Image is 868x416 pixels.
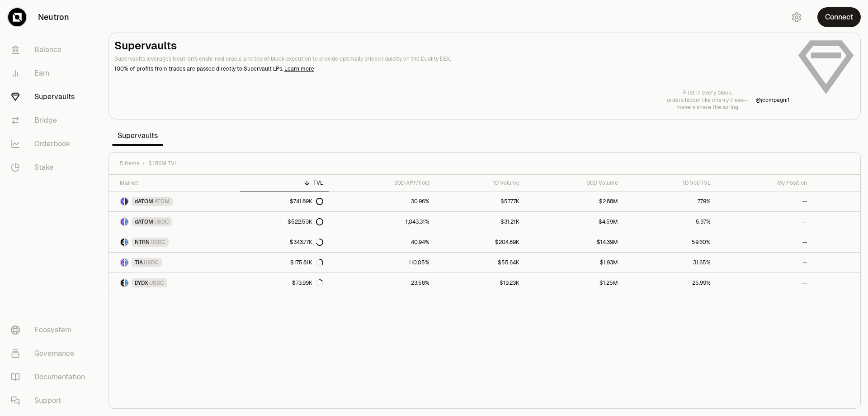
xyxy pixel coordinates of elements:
a: $1.25M [525,273,623,293]
a: $522.53K [240,212,328,232]
img: dATOM Logo [121,198,124,205]
a: 31.65% [623,253,716,273]
a: -- [716,191,812,211]
p: orders bloom like cherry trees— [667,96,749,104]
a: NTRN LogoUSDC LogoNTRNUSDC [109,232,240,252]
a: 23.58% [329,273,435,293]
a: Documentation [4,365,98,389]
a: Support [4,389,98,412]
span: USDC [154,218,169,225]
img: USDC Logo [125,218,128,225]
img: DYDX Logo [121,279,124,287]
img: TIA Logo [121,259,124,266]
a: 1,043.31% [329,212,435,232]
div: $73.99K [292,279,323,287]
p: @ jcompagni1 [756,96,790,104]
div: Market [120,179,235,186]
p: 100% of profits from trades are passed directly to Supervault LPs. [114,65,790,73]
span: USDC [144,259,159,266]
p: First in every block, [667,89,749,96]
a: Supervaults [4,85,98,109]
div: $522.53K [288,218,323,225]
div: $175.81K [290,259,323,266]
span: USDC [151,239,165,246]
img: USDC Logo [125,259,128,266]
a: -- [716,273,812,293]
p: makers share the spring. [667,104,749,111]
a: $55.64K [435,253,525,273]
a: -- [716,232,812,252]
a: DYDX LogoUSDC LogoDYDXUSDC [109,273,240,293]
span: 5 items [120,160,139,167]
a: 25.99% [623,273,716,293]
a: Balance [4,38,98,62]
a: 110.05% [329,253,435,273]
span: NTRN [135,239,150,246]
div: TVL [245,179,323,186]
a: TIA LogoUSDC LogoTIAUSDC [109,253,240,273]
a: $343.77K [240,232,328,252]
img: NTRN Logo [121,239,124,246]
img: dATOM Logo [121,218,124,225]
a: -- [716,212,812,232]
a: $2.88M [525,191,623,211]
span: dATOM [135,218,153,225]
span: USDC [149,279,164,287]
div: 30D APY/hold [334,179,429,186]
a: Learn more [284,65,314,72]
a: 7.79% [623,191,716,211]
a: $19.23K [435,273,525,293]
a: $175.81K [240,253,328,273]
a: Orderbook [4,132,98,156]
a: Earn [4,62,98,85]
a: dATOM LogoATOM LogodATOMATOM [109,191,240,211]
a: $4.59M [525,212,623,232]
div: My Position [722,179,807,186]
a: $14.39M [525,232,623,252]
a: $1.93M [525,253,623,273]
a: -- [716,253,812,273]
div: 1D Vol/TVL [629,179,711,186]
a: 5.97% [623,212,716,232]
a: 30.96% [329,191,435,211]
button: Connect [817,7,861,27]
div: $741.89K [290,198,323,205]
a: dATOM LogoUSDC LogodATOMUSDC [109,212,240,232]
a: @jcompagni1 [756,96,790,104]
a: 40.94% [329,232,435,252]
a: First in every block,orders bloom like cherry trees—makers share the spring. [667,89,749,111]
a: $73.99K [240,273,328,293]
div: 1D Volume [440,179,519,186]
a: Stake [4,156,98,179]
span: Supervaults [112,127,163,145]
a: $57.77K [435,191,525,211]
span: ATOM [154,198,170,205]
p: Supervaults leverages Neutron's enshrined oracle and top of block execution to provide optimally ... [114,55,790,63]
img: ATOM Logo [125,198,128,205]
span: dATOM [135,198,153,205]
div: 30D Volume [530,179,618,186]
span: TIA [135,259,143,266]
a: Bridge [4,109,98,132]
h2: Supervaults [114,38,790,53]
a: 59.60% [623,232,716,252]
a: $741.89K [240,191,328,211]
a: Ecosystem [4,318,98,342]
span: $1.86M TVL [148,160,178,167]
img: USDC Logo [125,239,128,246]
span: DYDX [135,279,148,287]
div: $343.77K [290,239,323,246]
img: USDC Logo [125,279,128,287]
a: Governance [4,342,98,365]
a: $31.21K [435,212,525,232]
a: $204.89K [435,232,525,252]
